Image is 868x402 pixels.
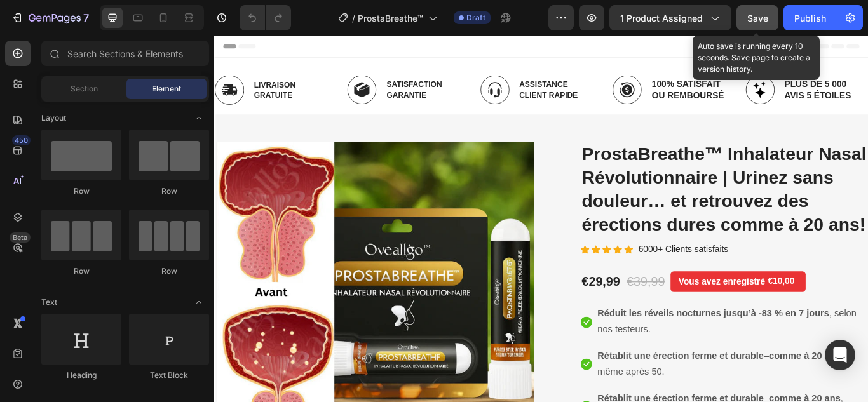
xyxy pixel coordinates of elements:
[12,135,31,145] div: 450
[152,83,181,95] span: Element
[71,83,98,95] span: Section
[447,318,717,330] strong: Réduit les réveils nocturnes jusqu’à -83 % en 7 jours
[539,278,644,297] div: Vous avez enregistré
[825,340,855,370] div: Open Intercom Messenger
[620,11,703,25] span: 1 product assigned
[214,36,868,402] iframe: Design area
[479,276,526,298] div: €39,99
[644,278,678,295] div: €10,00
[494,241,599,259] p: 6000+ Clients satisfaits
[510,50,597,77] p: 100% satisfait ou remboursé
[129,265,209,277] div: Row
[41,297,57,308] span: Text
[129,370,209,381] div: Text Block
[665,50,752,77] p: Plus de 5 000 avis 5 étoiles
[352,11,355,25] span: /
[41,185,121,197] div: Row
[41,370,121,381] div: Heading
[464,46,498,80] img: gempages_574280435123618862-96194c64-8bdf-43c0-af1b-a5a15124219e.svg
[609,5,731,30] button: 1 product assigned
[189,108,209,128] span: Toggle open
[447,368,641,380] strong: Rétablit une érection ferme et durable
[240,5,291,30] div: Undo/Redo
[427,276,474,298] div: €29,99
[794,11,826,25] div: Publish
[783,5,837,30] button: Publish
[309,46,344,80] img: gempages_574280435123618862-d831e25b-22f8-4ff2-9ca5-372c61996707.svg
[466,12,485,23] span: Draft
[447,368,733,398] span: – , même après 50.
[41,41,209,66] input: Search Sections & Elements
[189,292,209,312] span: Toggle open
[619,46,653,80] img: gempages_574280435123618862-c5b38b6f-e6d4-439b-a786-5cc39255501c.svg
[736,5,778,30] button: Save
[647,368,730,380] strong: comme à 20 ans
[41,265,121,277] div: Row
[427,124,763,236] a: ProstaBreathe™ Inhalateur Nasal Révolutionnaire | Urinez sans douleur… et retrouvez des érections...
[83,10,89,25] p: 7
[747,13,768,23] span: Save
[355,51,442,74] p: Assistance client rapide
[41,112,66,124] span: Layout
[447,318,749,349] span: , selon nos testeurs.
[10,232,31,243] div: Beta
[129,185,209,197] div: Row
[358,11,423,25] span: ProstaBreathe™
[5,5,95,30] button: 7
